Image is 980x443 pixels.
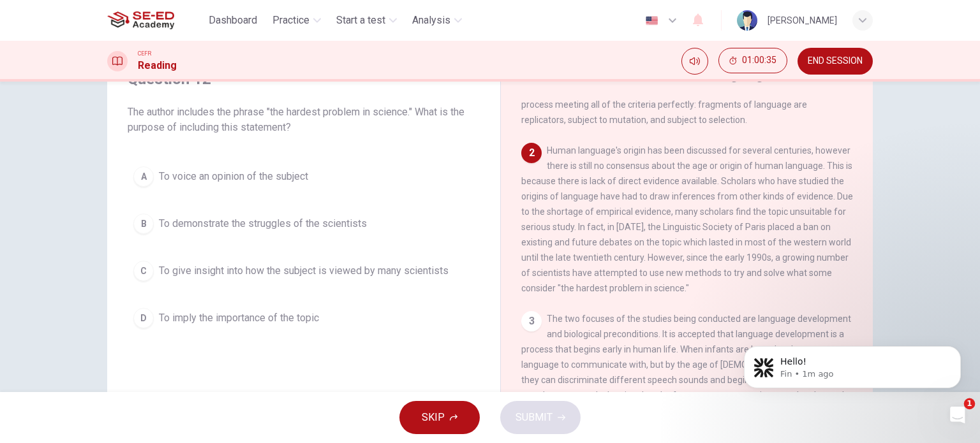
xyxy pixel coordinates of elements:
[521,314,851,416] span: The two focuses of the studies being conducted are language development and biological preconditi...
[159,169,308,184] span: To voice an opinion of the subject
[209,13,257,28] span: Dashboard
[133,308,154,328] div: D
[521,311,542,331] div: 3
[412,13,450,28] span: Analysis
[521,145,853,293] span: Human language's origin has been discussed for several centuries, however there is still no conse...
[331,9,402,32] button: Start a test
[808,56,863,66] span: END SESSION
[935,398,969,432] iframe: Intercom live chat
[159,216,367,231] span: To demonstrate the struggles of the scientists
[737,10,757,31] img: Profile picture
[159,310,319,326] span: To imply the importance of the topic
[133,166,154,187] div: A
[644,16,660,25] img: en
[407,9,467,32] button: Analysis
[222,41,232,64] button: Home
[138,58,177,73] h1: Reading
[742,55,776,66] span: 01:00:35
[128,302,480,334] button: DTo imply the importance of the topic
[128,105,480,135] span: The author includes the phrase "the hardest problem in science." What is the purpose of including...
[128,255,480,287] button: CTo give insight into how the subject is viewed by many scientists
[399,401,480,434] button: SKIP
[964,398,976,410] span: 1
[718,48,787,73] button: 01:00:35
[107,8,174,33] img: SE-ED Academy logo
[798,48,873,75] button: END SESSION
[681,48,708,75] div: Mute
[232,41,255,64] div: Close
[204,9,262,32] button: Dashboard
[159,263,449,279] span: To give insight into how the subject is viewed by many scientists
[272,13,309,28] span: Practice
[718,48,787,75] div: Hide
[62,82,197,93] h1: Fin
[267,9,326,32] button: Practice
[107,8,204,33] a: SE-ED Academy logo
[128,208,480,240] button: BTo demonstrate the struggles of the scientists
[62,93,197,105] p: The team can also help
[336,13,385,28] span: Start a test
[138,49,151,58] span: CEFR
[133,261,154,281] div: C
[521,143,542,163] div: 2
[725,319,980,409] iframe: Intercom notifications message
[133,214,154,234] div: B
[128,161,480,192] button: ATo voice an opinion of the subject
[422,409,445,426] span: SKIP
[768,13,837,28] div: [PERSON_NAME]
